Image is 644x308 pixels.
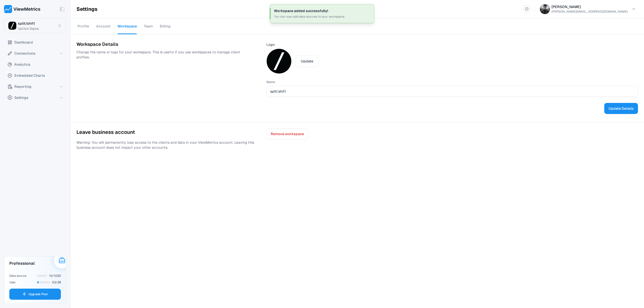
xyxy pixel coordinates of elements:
[76,41,252,48] h2: Workspace Details
[77,18,89,35] div: Profile
[14,50,35,56] span: Connections
[14,84,31,90] span: Reporting
[18,26,39,31] span: UpClick Digital
[14,72,45,79] span: Embedded Charts
[4,70,66,81] button: Embedded Charts
[14,39,33,45] span: Dashboard
[551,9,628,14] p: [PERSON_NAME][EMAIL_ADDRESS][DOMAIN_NAME]
[267,49,291,73] img: Profile
[609,105,634,111] span: Update Details
[76,140,258,150] p: Warning: You will permanently lose access to the clients and data in your ViewMetrics account. Le...
[4,5,41,13] img: ViewMetrics's logo with text
[144,18,153,35] div: Team
[4,93,66,103] button: Settings
[76,6,98,12] h1: Settings
[14,95,28,101] span: Settings
[266,41,638,49] h2: Logo
[4,37,66,47] button: Dashboard
[274,14,345,19] div: You can now add data sources to your workspace.
[271,131,304,137] span: Remove workspace
[18,20,35,26] span: split/shift
[49,274,61,278] span: 10/1020
[296,55,318,67] button: Update
[160,18,171,35] div: Billing
[96,18,110,35] div: Account
[4,59,66,69] button: Analytics
[540,4,550,14] img: Jeff Mankini
[266,128,308,139] button: Remove workspace
[14,61,30,67] span: Analytics
[270,88,634,95] input: Name
[266,80,275,84] label: Name
[76,50,252,60] p: Change the name or logo for your workspace. This is useful if you use workspaces to manage client...
[76,128,258,136] h3: Leave business account
[604,103,638,114] button: Update Details
[274,8,345,13] div: Workspace added successfully!
[551,4,628,9] h6: [PERSON_NAME]
[52,280,61,285] span: 03/28
[9,289,61,300] button: Upgrade Plan
[9,280,16,284] span: User
[8,22,16,30] img: split/shift
[9,260,35,266] h3: Professional
[9,274,26,278] span: Data source
[4,48,66,58] button: Connections
[117,18,137,35] div: Workspace
[4,82,66,92] button: Reporting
